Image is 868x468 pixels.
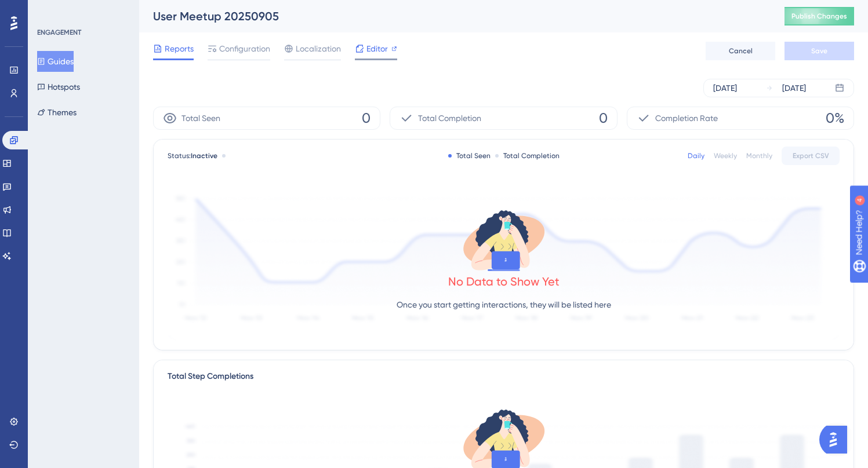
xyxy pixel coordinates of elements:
span: Publish Changes [791,12,847,21]
span: Inactive [191,152,217,160]
div: 4 [81,6,84,15]
span: Cancel [729,46,753,56]
span: 0 [362,109,371,127]
span: Export CSV [793,151,829,160]
div: Total Seen [448,151,491,160]
div: User Meetup 20250905 [153,8,756,24]
div: [DATE] [713,81,737,95]
span: Localization [296,42,341,56]
span: Need Help? [27,3,72,17]
button: Save [785,42,854,60]
div: Total Completion [495,151,560,160]
button: Themes [37,102,77,123]
button: Publish Changes [785,7,854,25]
div: [DATE] [782,81,806,95]
div: Daily [688,151,704,160]
button: Guides [37,51,74,72]
button: Hotspots [37,76,80,97]
iframe: UserGuiding AI Assistant Launcher [819,422,854,457]
div: Weekly [714,151,737,160]
span: 0 [599,109,608,127]
p: Once you start getting interactions, they will be listed here [397,298,611,312]
div: No Data to Show Yet [448,273,560,290]
div: Total Step Completions [168,370,253,383]
span: Editor [366,42,388,56]
span: Completion Rate [655,111,718,125]
button: Export CSV [782,147,840,165]
span: Status: [168,151,217,160]
div: Monthly [746,151,772,160]
span: Configuration [219,42,270,56]
span: Total Seen [181,111,220,125]
span: Total Completion [418,111,481,125]
span: 0% [826,109,844,127]
span: Save [811,46,827,56]
button: Cancel [706,42,775,60]
div: ENGAGEMENT [37,28,81,37]
span: Reports [165,42,194,56]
